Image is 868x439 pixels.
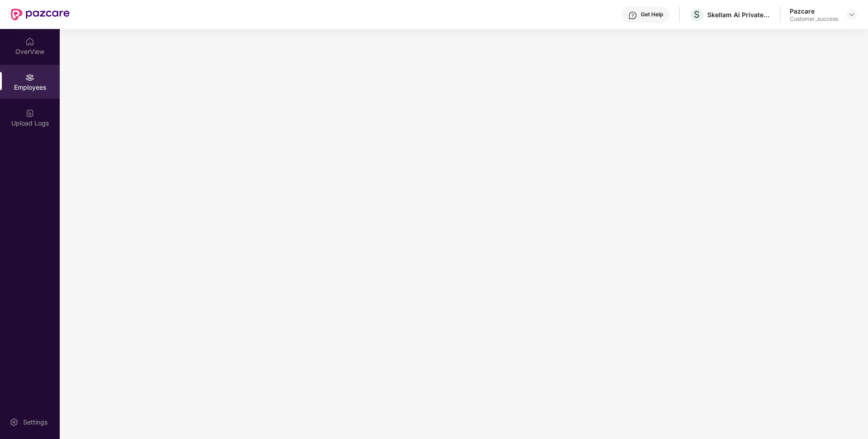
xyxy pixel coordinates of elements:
img: svg+xml;base64,PHN2ZyBpZD0iU2V0dGluZy0yMHgyMCIgeG1sbnM9Imh0dHA6Ly93d3cudzMub3JnLzIwMDAvc3ZnIiB3aW... [10,418,19,427]
img: svg+xml;base64,PHN2ZyBpZD0iSG9tZSIgeG1sbnM9Imh0dHA6Ly93d3cudzMub3JnLzIwMDAvc3ZnIiB3aWR0aD0iMjAiIG... [25,37,34,46]
span: S [694,9,700,20]
div: Customer_success [790,15,838,23]
div: Settings [20,418,50,427]
div: Skellam Ai Private Limited [707,10,771,19]
img: New Pazcare Logo [11,9,70,20]
img: svg+xml;base64,PHN2ZyBpZD0iRW1wbG95ZWVzIiB4bWxucz0iaHR0cDovL3d3dy53My5vcmcvMjAwMC9zdmciIHdpZHRoPS... [25,73,34,82]
div: Get Help [641,11,663,18]
img: svg+xml;base64,PHN2ZyBpZD0iSGVscC0zMngzMiIgeG1sbnM9Imh0dHA6Ly93d3cudzMub3JnLzIwMDAvc3ZnIiB3aWR0aD... [628,11,637,20]
img: svg+xml;base64,PHN2ZyBpZD0iRHJvcGRvd24tMzJ4MzIiIHhtbG5zPSJodHRwOi8vd3d3LnczLm9yZy8yMDAwL3N2ZyIgd2... [848,11,855,18]
div: Pazcare [790,7,838,15]
img: svg+xml;base64,PHN2ZyBpZD0iVXBsb2FkX0xvZ3MiIGRhdGEtbmFtZT0iVXBsb2FkIExvZ3MiIHhtbG5zPSJodHRwOi8vd3... [25,109,34,118]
